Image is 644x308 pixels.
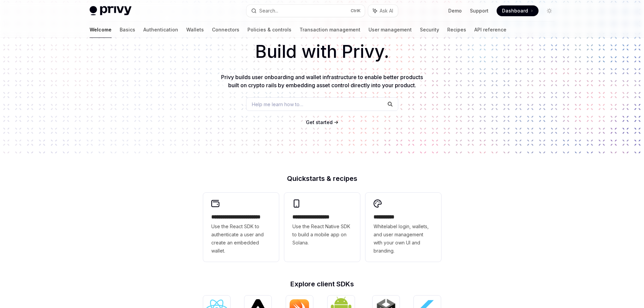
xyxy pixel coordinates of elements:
a: Authentication [143,22,178,38]
span: Privy builds user onboarding and wallet infrastructure to enable better products built on crypto ... [221,74,423,89]
a: Wallets [186,22,204,38]
span: Help me learn how to… [252,101,303,108]
img: light logo [90,6,132,16]
a: Basics [120,22,135,38]
a: Demo [448,7,462,14]
a: Welcome [90,22,112,38]
a: Recipes [447,22,466,38]
a: Get started [306,119,333,126]
a: **** *****Whitelabel login, wallets, and user management with your own UI and branding. [365,193,441,262]
span: Whitelabel login, wallets, and user management with your own UI and branding. [374,222,433,255]
button: Ask AI [368,5,398,17]
a: Dashboard [497,5,539,16]
h2: Quickstarts & recipes [203,175,441,182]
h1: Build with Privy. [11,39,633,65]
a: Support [470,7,488,14]
h2: Explore client SDKs [203,281,441,287]
button: Search...CtrlK [246,5,365,17]
span: Get started [306,119,333,125]
span: Dashboard [502,7,528,14]
a: User management [368,22,412,38]
a: API reference [474,22,506,38]
span: Use the React SDK to authenticate a user and create an embedded wallet. [211,222,271,255]
span: Ask AI [380,7,393,14]
a: Connectors [212,22,239,38]
a: Security [420,22,439,38]
span: Use the React Native SDK to build a mobile app on Solana. [292,222,352,247]
span: Ctrl K [351,8,361,14]
a: **** **** **** ***Use the React Native SDK to build a mobile app on Solana. [284,193,360,262]
button: Toggle dark mode [544,5,555,16]
a: Transaction management [300,22,360,38]
a: Policies & controls [247,22,291,38]
div: Search... [259,7,278,15]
